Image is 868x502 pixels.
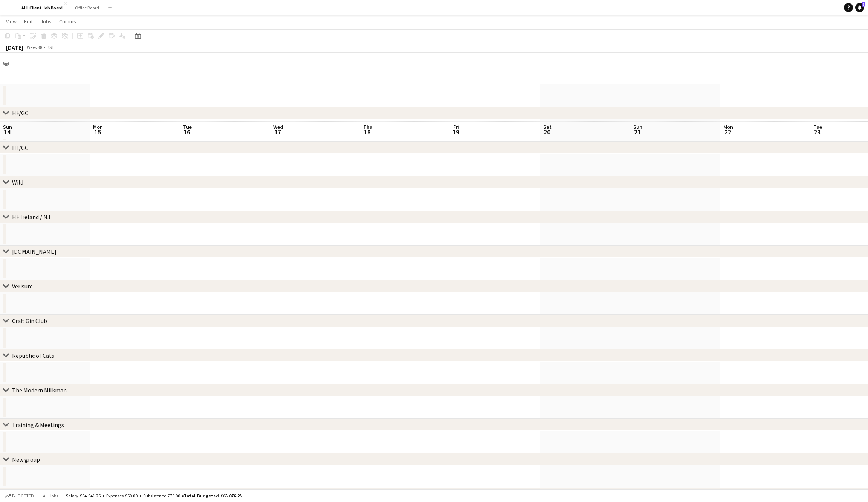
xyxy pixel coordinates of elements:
[6,18,17,25] span: View
[12,144,28,151] div: HF/GC
[12,421,64,429] div: Training & Meetings
[12,493,34,499] span: Budgeted
[24,18,33,25] span: Edit
[862,2,865,7] span: 2
[3,17,20,26] a: View
[41,493,60,499] span: All jobs
[21,17,36,26] a: Edit
[59,18,76,25] span: Comms
[6,44,23,51] div: [DATE]
[12,352,54,359] div: Republic of Cats
[272,128,283,136] span: 17
[453,124,459,130] span: Fri
[37,17,55,26] a: Jobs
[15,0,69,15] button: ALL Client Job Board
[47,44,54,50] div: BST
[12,386,67,394] div: The Modern Milkman
[92,128,103,136] span: 15
[12,282,33,290] div: Verisure
[93,124,103,130] span: Mon
[12,213,50,221] div: HF Ireland / N.I
[184,493,242,499] span: Total Budgeted £65 076.25
[362,128,373,136] span: 18
[4,492,35,500] button: Budgeted
[452,128,459,136] span: 19
[632,128,642,136] span: 21
[66,493,242,499] div: Salary £64 941.25 + Expenses £60.00 + Subsistence £75.00 =
[2,128,12,136] span: 14
[542,128,552,136] span: 20
[183,124,192,130] span: Tue
[813,124,822,130] span: Tue
[25,44,44,50] span: Week 38
[56,17,79,26] a: Comms
[40,18,52,25] span: Jobs
[722,128,733,136] span: 22
[723,124,733,130] span: Mon
[12,109,28,117] div: HF/GC
[12,248,57,255] div: [DOMAIN_NAME]
[812,128,822,136] span: 23
[69,0,105,15] button: Office Board
[855,3,864,12] a: 2
[363,124,373,130] span: Thu
[543,124,552,130] span: Sat
[3,124,12,130] span: Sun
[12,456,40,463] div: New group
[182,128,192,136] span: 16
[12,179,23,186] div: Wild
[273,124,283,130] span: Wed
[633,124,642,130] span: Sun
[12,317,47,325] div: Craft Gin Club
